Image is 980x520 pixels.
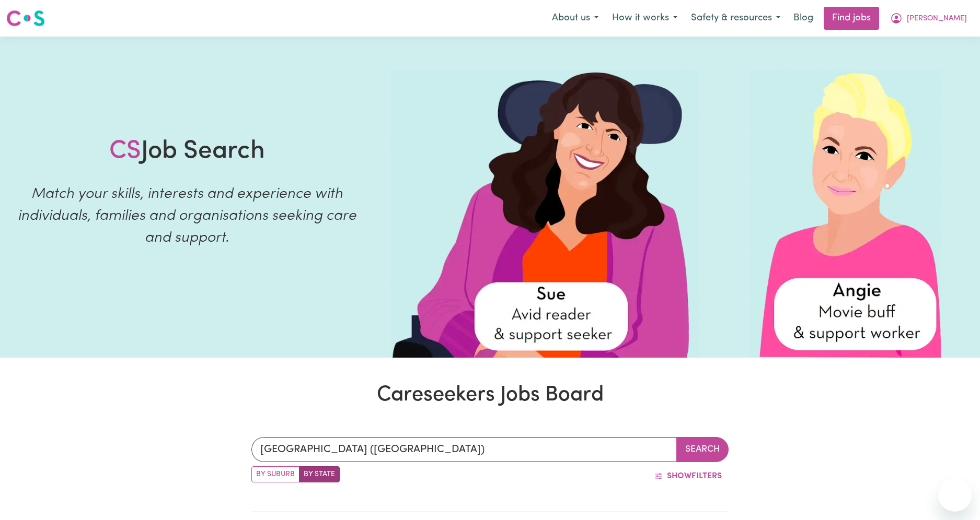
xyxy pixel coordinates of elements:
iframe: Button to launch messaging window [938,478,972,512]
button: Search [676,437,729,462]
h1: Job Search [109,137,265,167]
label: Search by state [299,466,340,482]
p: Match your skills, interests and experience with individuals, families and organisations seeking ... [13,183,362,249]
button: Safety & resources [684,7,787,29]
a: Careseekers logo [6,6,45,30]
button: My Account [883,7,974,29]
button: ShowFilters [648,466,729,486]
input: e.g. New South Wales, or NSW [251,437,677,462]
span: [PERSON_NAME] [907,13,967,25]
label: Search by suburb/post code [251,466,299,482]
button: How it works [605,7,684,29]
img: Careseekers logo [6,9,45,28]
a: Find jobs [824,7,879,30]
span: CS [109,139,141,164]
button: About us [545,7,605,29]
a: Blog [787,7,820,30]
span: Show [667,472,691,480]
